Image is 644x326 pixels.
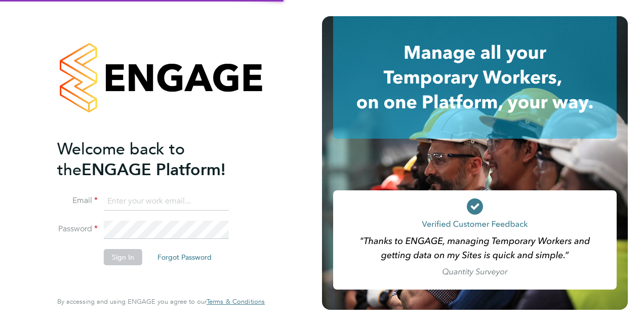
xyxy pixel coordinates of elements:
[207,298,265,306] a: Terms & Conditions
[57,195,98,206] label: Email
[149,249,220,265] button: Forgot Password
[57,224,98,234] label: Password
[104,192,229,211] input: Enter your work email...
[104,249,142,265] button: Sign In
[57,139,185,180] span: Welcome back to the
[207,297,265,306] span: Terms & Conditions
[57,297,265,306] span: By accessing and using ENGAGE you agree to our
[57,139,255,180] h2: ENGAGE Platform!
